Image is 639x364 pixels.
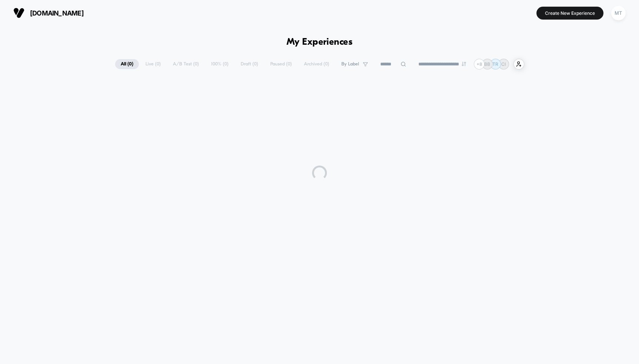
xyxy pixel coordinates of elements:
div: + 8 [474,59,485,69]
p: CI [501,61,506,67]
img: end [462,62,466,66]
button: [DOMAIN_NAME] [11,7,86,19]
h1: My Experiences [287,37,353,48]
button: Create New Experience [536,7,603,20]
span: By Label [341,61,359,67]
p: TR [492,61,498,67]
img: Visually logo [13,7,24,18]
span: [DOMAIN_NAME] [30,9,84,17]
button: MT [609,6,628,21]
span: All ( 0 ) [115,59,139,69]
p: BB [484,61,490,67]
div: MT [611,6,626,20]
